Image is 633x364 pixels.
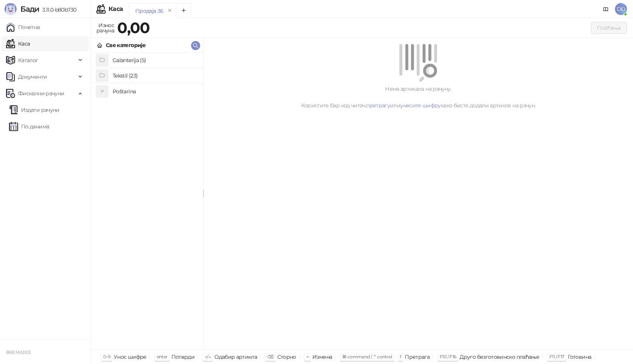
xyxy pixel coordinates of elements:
[165,8,175,14] button: remove
[306,354,309,359] span: +
[103,354,110,359] span: 0-9
[342,354,392,359] span: ⌘ command / ⌃ control
[113,54,197,66] h4: Galanterija (5)
[18,86,64,101] span: Фискални рачуни
[157,354,168,359] span: enter
[440,354,456,359] span: F10 / F16
[114,352,147,362] div: Унос шифре
[113,85,197,97] h4: Poštarina
[277,352,296,362] div: Сторно
[20,5,39,14] span: Бади
[171,352,195,362] div: Потврди
[460,352,539,362] div: Друго безготовинско плаћање
[5,3,17,15] img: Logo
[400,354,401,359] span: f
[9,119,49,134] a: По данима
[117,18,150,37] strong: 0,00
[18,53,38,68] span: Каталог
[568,352,591,362] div: Готовина
[591,22,627,34] button: Плаћање
[615,3,627,15] span: DĐ
[213,85,624,110] div: Нема артикала на рачуну. Користите бар код читач, или како бисте додали артикле на рачун.
[176,3,191,18] button: Add tab
[6,350,31,355] small: BRE MAJICE
[6,20,40,35] a: Почетна
[91,53,203,349] div: grid
[366,102,390,109] a: претрагу
[96,85,108,97] div: P
[400,102,441,109] a: унесите шифру
[214,352,257,362] div: Одабир артикла
[405,352,430,362] div: Претрага
[267,354,273,359] span: ⌫
[95,20,116,35] div: Износ рачуна
[106,41,145,49] div: Све категорије
[6,36,30,51] a: Каса
[600,3,612,15] a: Документација
[135,7,164,15] div: Продаја 36
[113,70,197,82] h4: Tekstil (23)
[205,354,211,359] span: ↑/↓
[9,102,60,117] a: Издати рачуни
[109,6,123,12] div: Каса
[549,354,564,359] span: F11 / F17
[39,6,76,13] span: 3.11.0-b80b730
[312,352,332,362] div: Измена
[18,69,47,84] span: Документи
